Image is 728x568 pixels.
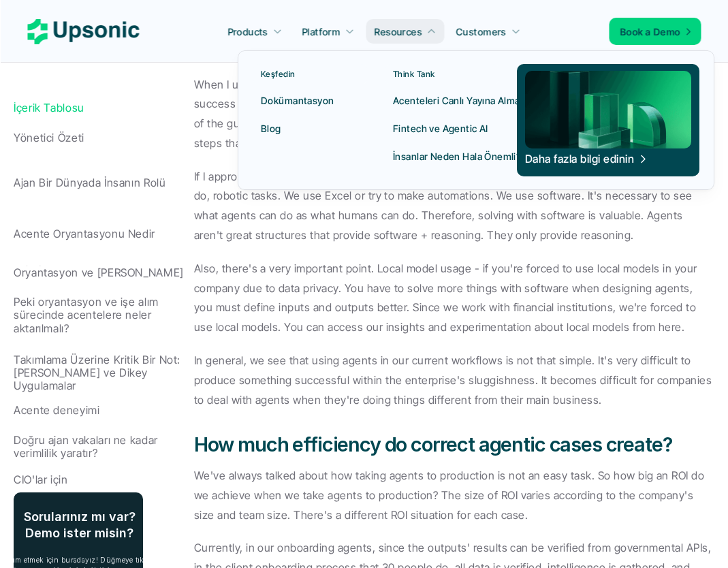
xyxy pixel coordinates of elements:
[253,116,368,140] a: Blog
[14,473,187,486] p: CIO'lar için
[24,524,136,540] p: Demo ister misin?
[261,69,296,79] p: Keşfedin
[194,466,714,524] p: We've always talked about how taking agents to production is not an easy task. So how big an ROI ...
[385,88,500,112] a: Acenteleri Canlı Yayına Almak
[517,64,699,176] a: Daha fazla bilgi edinin
[14,121,187,158] a: Yönetici Özeti
[393,149,521,163] p: İnsanlar Neden Hala Önemli?
[14,286,187,348] a: Peki oryantasyon ve işe alım sürecinde acentelere neler aktarılmalı?
[219,19,290,44] a: Products
[253,88,368,112] a: Dokümantasyon
[375,25,422,39] p: Resources
[14,253,187,293] p: Yapay Zeka Temsilcisi Oryantasyon ve [PERSON_NAME] Süreci Nedir?
[14,163,187,205] a: Ajan Bir Dünyada İnsanın Rolü
[456,25,507,39] p: Customers
[14,353,187,395] a: Takımlama Üzerine Kritik Bir Not: [PERSON_NAME] ve Dikey Uygulamalar
[14,296,187,335] p: Peki oryantasyon ve işe alım sürecinde acentelere neler aktarılmalı?
[385,116,500,140] a: Fintech ve Agentic AI
[14,404,187,417] p: Acente deneyimi
[525,157,634,161] p: Daha fazla bilgi edinin
[194,259,714,337] p: Also, there's a very important point. Local model usage - if you're forced to use local models in...
[24,509,136,524] p: Sorularınız mı var?
[620,25,680,39] p: Book a Demo
[14,400,187,422] a: Acente deneyimi
[393,69,435,79] p: Think Tank
[14,433,187,459] p: Doğru ajan vakaları ne kadar verimlilik yaratır?
[14,427,187,469] a: Doğru ajan vakaları ne kadar verimlilik yaratır?
[14,266,187,281] a: Yapay Zeka Temsilcisi Oryantasyon ve [PERSON_NAME] Süreci Nedir?
[14,101,187,114] p: İçerik Tablosu
[14,227,187,240] p: Acente Oryantasyonu Nedir
[194,351,714,409] p: In general, we see that using agents in our current workflows is not that simple. It's very diffi...
[393,121,488,136] p: Fintech ve Agentic AI
[194,167,714,245] p: If I approach from a different perspective, you don't expect humans to do things that machines sh...
[14,474,187,487] a: CIO'lar için
[194,75,714,153] p: When I used agents instead of software in 4 of the 7 steps, I experienced a decrease in the case'...
[14,131,187,144] p: Yönetici Özeti
[14,176,187,189] p: Ajan Bir Dünyada İnsanın Rolü
[525,153,648,165] span: Daha fazla bilgi edinin
[227,25,268,39] p: Products
[385,144,500,168] a: İnsanlar Neden Hala Önemli?
[261,121,281,136] p: Blog
[302,25,340,39] p: Platform
[14,353,187,393] p: Takımlama Üzerine Kritik Bir Not: [PERSON_NAME] ve Dikey Uygulamalar
[14,102,187,115] a: İçerik Tablosu
[393,93,525,108] p: Acenteleri Canlı Yayına Almak
[194,431,714,459] h3: How much efficiency do correct agentic cases create?
[14,210,187,260] a: Acente Oryantasyonu Nedir
[261,93,334,108] p: Dokümantasyon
